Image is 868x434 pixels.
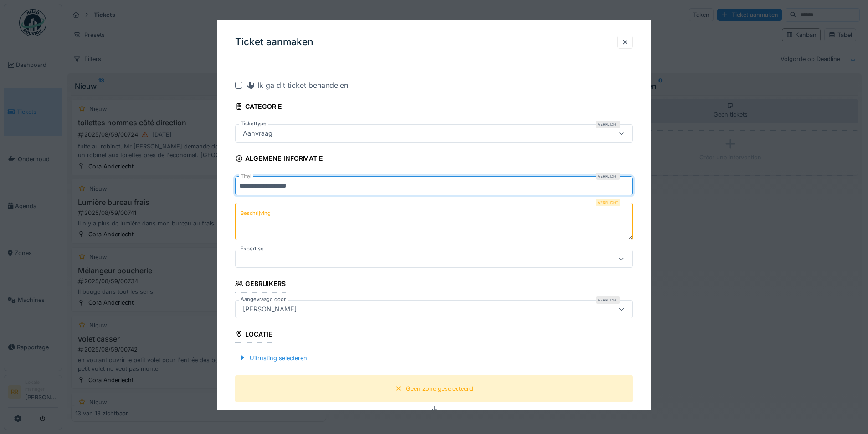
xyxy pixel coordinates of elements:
div: Verplicht [596,121,620,128]
div: Aanvraag [239,128,276,138]
div: Verplicht [596,296,620,303]
div: Categorie [235,100,282,115]
label: Expertise [239,245,266,253]
label: Titel [239,173,253,180]
div: Geen zone geselecteerd [406,384,473,393]
div: Locatie [235,327,272,342]
label: Beschrijving [239,208,272,219]
div: Uitrusting selecteren [235,352,311,364]
label: Aangevraagd door [239,295,288,303]
div: [PERSON_NAME] [239,304,300,314]
label: Tickettype [239,120,268,128]
div: Ik ga dit ticket behandelen [246,80,348,91]
div: Gebruikers [235,277,286,292]
div: Verplicht [596,199,620,206]
h3: Ticket aanmaken [235,36,313,48]
div: Verplicht [596,173,620,180]
div: Algemene informatie [235,152,323,167]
